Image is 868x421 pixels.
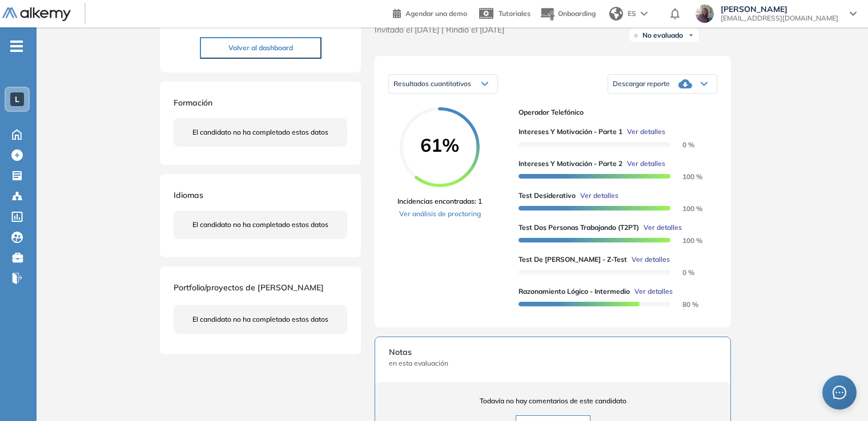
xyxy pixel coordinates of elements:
button: Ver detalles [576,191,618,201]
img: Logo [2,7,71,22]
button: Onboarding [540,2,596,26]
img: world [609,7,623,21]
span: Razonamiento Lógico - Intermedio [519,286,630,297]
span: Test de [PERSON_NAME] - Z-Test [519,254,627,265]
span: Formación [174,98,212,108]
span: Ver detalles [580,191,618,201]
span: No evaluado [642,31,683,40]
span: 0 % [669,268,694,277]
span: El candidato no ha completado estos datos [192,220,328,230]
span: ES [628,9,636,19]
span: en esta evaluación [389,358,717,369]
span: El candidato no ha completado estos datos [192,314,328,325]
span: Onboarding [558,9,596,18]
span: Test Dos Personas Trabajando (T2PT) [519,222,639,233]
span: 100 % [669,204,702,213]
a: Agendar una demo [393,6,467,19]
span: 0 % [669,140,694,149]
span: Idiomas [174,190,203,200]
span: Tutoriales [499,9,531,18]
span: Notas [389,346,717,358]
button: Ver detalles [622,159,665,169]
span: Agendar una demo [405,9,467,18]
span: Invitado el [DATE] | Rindió el [DATE] [375,24,504,36]
button: Ver detalles [627,254,670,265]
button: Ver detalles [639,222,682,233]
span: El candidato no ha completado estos datos [192,127,328,137]
span: Ver detalles [632,254,670,265]
span: 61% [400,136,480,154]
span: Ver detalles [627,127,665,137]
span: [EMAIL_ADDRESS][DOMAIN_NAME] [721,14,838,23]
span: [PERSON_NAME] [721,5,838,14]
button: Volver al dashboard [200,37,322,59]
i: - [10,45,23,47]
span: Intereses y Motivación - Parte 2 [519,159,622,169]
img: arrow [641,11,648,16]
span: 100 % [669,236,702,245]
span: Incidencias encontradas: 1 [397,196,482,207]
span: Todavía no hay comentarios de este candidato [389,396,717,406]
span: Ver detalles [627,159,665,169]
span: 80 % [669,300,698,309]
span: Operador Telefónico [519,107,708,118]
a: Ver análisis de proctoring [397,209,482,219]
span: L [15,95,19,104]
span: Resultados cuantitativos [393,79,471,88]
span: Intereses y Motivación - Parte 1 [519,127,622,137]
span: Ver detalles [634,286,673,297]
span: Ver detalles [644,222,682,233]
span: Portfolio/proyectos de [PERSON_NAME] [174,282,324,293]
span: Descargar reporte [613,79,670,88]
button: Ver detalles [622,127,665,137]
span: Test Desiderativo [519,191,576,201]
img: Ícono de flecha [688,32,694,39]
button: Ver detalles [630,286,673,297]
span: 100 % [669,172,702,181]
span: message [833,386,846,399]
